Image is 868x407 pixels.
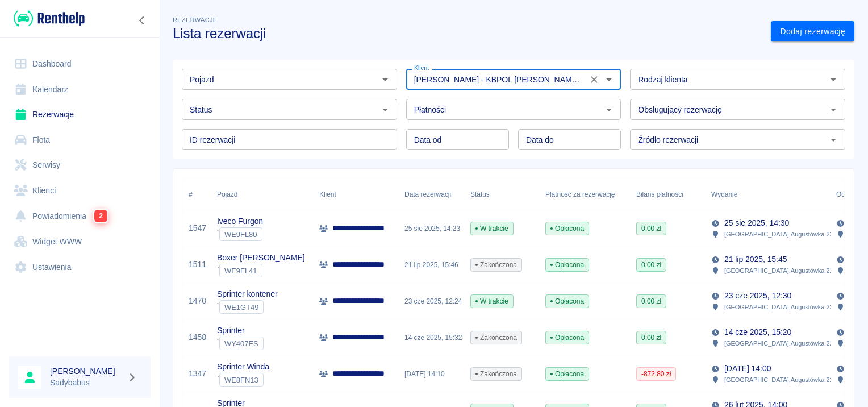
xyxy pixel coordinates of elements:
span: W trakcie [471,296,513,306]
a: 1470 [189,295,206,307]
span: 0,00 zł [637,260,666,270]
a: Powiadomienia2 [9,203,151,229]
div: Wydanie [706,178,831,210]
label: Klient [414,64,429,72]
input: DD.MM.YYYY [518,129,621,150]
span: W trakcie [471,223,513,234]
div: Klient [319,178,336,210]
span: 0,00 zł [637,296,666,306]
span: Opłacona [546,223,589,234]
span: WE9FL80 [220,230,262,239]
a: Klienci [9,178,151,204]
div: Klient [314,178,399,210]
a: Rezerwacje [9,102,151,127]
div: # [183,178,211,210]
span: WE9FL41 [220,267,262,275]
div: ` [217,373,269,387]
p: [GEOGRAPHIC_DATA] , Augustówka 22A [724,338,837,348]
p: [GEOGRAPHIC_DATA] , Augustówka 22A [724,302,837,312]
div: Bilans płatności [636,178,683,210]
h6: [PERSON_NAME] [50,366,123,377]
div: Pojazd [211,178,314,210]
p: 25 sie 2025, 14:30 [724,217,789,229]
button: Otwórz [601,102,617,118]
span: 0,00 zł [637,333,666,343]
input: DD.MM.YYYY [406,129,509,150]
p: [GEOGRAPHIC_DATA] , Augustówka 22A [724,375,837,385]
div: Data rezerwacji [404,178,451,210]
div: Status [470,178,490,210]
p: Iveco Furgon [217,215,263,227]
div: 14 cze 2025, 15:32 [399,319,465,356]
p: Sadybabus [50,377,123,389]
span: -872,80 zł [637,369,675,379]
div: ` [217,337,264,350]
div: Pojazd [217,178,237,210]
p: Sprinter kontener [217,288,278,300]
p: 23 cze 2025, 12:30 [724,290,791,302]
div: Odbiór [836,178,857,210]
a: Dashboard [9,51,151,77]
div: # [189,178,193,210]
span: Opłacona [546,369,589,379]
a: Kalendarz [9,77,151,102]
div: 25 sie 2025, 14:23 [399,210,465,247]
a: 1511 [189,259,206,271]
div: ` [217,264,305,277]
span: WY407ES [220,339,263,348]
button: Zwiń nawigację [133,13,151,28]
button: Otwórz [601,72,617,88]
button: Otwórz [377,102,393,118]
button: Otwórz [825,102,841,118]
span: Zakończona [471,369,521,379]
p: [GEOGRAPHIC_DATA] , Augustówka 22A [724,265,837,276]
span: Zakończona [471,333,521,343]
div: ` [217,227,263,241]
a: Ustawienia [9,255,151,280]
p: [DATE] 14:00 [724,363,771,375]
a: Widget WWW [9,229,151,255]
p: 21 lip 2025, 15:45 [724,254,787,265]
div: Data rezerwacji [399,178,465,210]
div: Wydanie [711,178,737,210]
button: Wyczyść [586,72,602,88]
span: 0,00 zł [637,223,666,234]
div: [DATE] 14:10 [399,356,465,392]
h3: Lista rezerwacji [173,26,762,41]
span: Opłacona [546,333,589,343]
a: 1347 [189,368,206,380]
div: 21 lip 2025, 15:46 [399,247,465,283]
div: 23 cze 2025, 12:24 [399,283,465,319]
a: 1458 [189,331,206,343]
a: Serwisy [9,152,151,178]
p: Sprinter Winda [217,361,269,373]
span: 2 [94,210,107,222]
p: Boxer [PERSON_NAME] [217,252,305,264]
p: 14 cze 2025, 15:20 [724,326,791,338]
button: Otwórz [825,72,841,88]
img: Renthelp logo [14,9,85,28]
span: Opłacona [546,296,589,306]
a: 1547 [189,222,206,234]
span: Rezerwacje [173,16,217,23]
div: ` [217,300,278,314]
span: WE1GT49 [220,303,263,312]
p: Sprinter [217,325,264,337]
div: Bilans płatności [631,178,706,210]
span: Zakończona [471,260,521,270]
button: Otwórz [825,132,841,148]
a: Dodaj rezerwację [771,21,854,42]
a: Renthelp logo [9,9,85,28]
span: WE8FN13 [220,376,263,384]
div: Płatność za rezerwację [545,178,615,210]
button: Otwórz [377,72,393,88]
div: Status [465,178,540,210]
span: Opłacona [546,260,589,270]
a: Flota [9,127,151,153]
div: Płatność za rezerwację [540,178,631,210]
p: [GEOGRAPHIC_DATA] , Augustówka 22A [724,229,837,239]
